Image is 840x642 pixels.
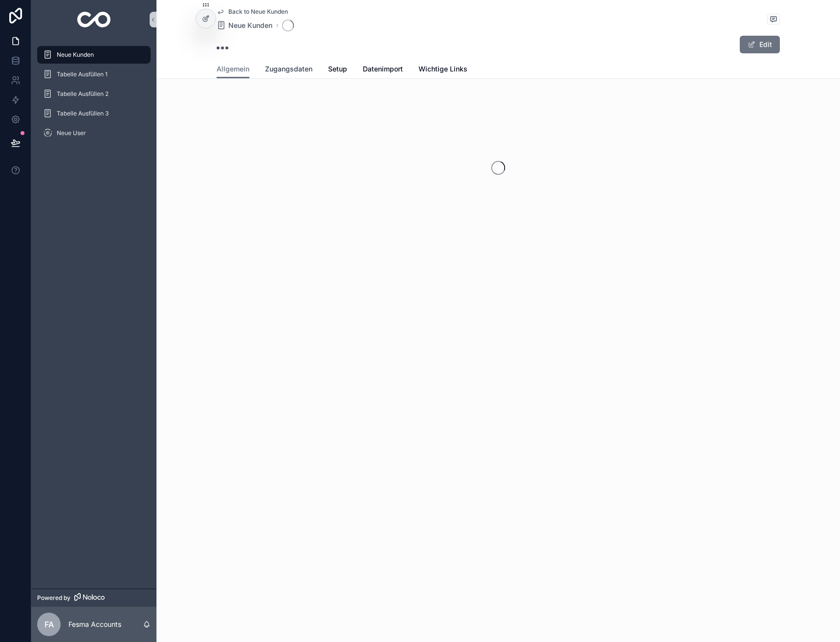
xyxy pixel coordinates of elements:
a: Powered by [31,589,156,607]
span: Neue Kunden [228,21,272,30]
span: Zugangsdaten [265,64,312,74]
span: Tabelle Ausfüllen 3 [57,110,109,117]
button: Edit [740,36,780,53]
span: Neue Kunden [57,51,94,59]
span: Powered by [37,594,70,602]
a: Neue Kunden [37,46,151,64]
span: Neue User [57,129,86,137]
a: Tabelle Ausfüllen 3 [37,105,151,122]
a: Zugangsdaten [265,60,312,80]
div: scrollable content [31,39,156,155]
a: Neue Kunden [217,21,272,30]
span: Setup [328,64,347,74]
a: Setup [328,60,347,80]
a: Allgemein [217,60,249,79]
a: Datenimport [363,60,403,80]
p: Fesma Accounts [68,619,121,629]
a: Back to Neue Kunden [217,8,288,16]
span: Tabelle Ausfüllen 1 [57,70,108,78]
a: Tabelle Ausfüllen 1 [37,66,151,83]
a: Tabelle Ausfüllen 2 [37,85,151,103]
a: Wichtige Links [419,60,467,80]
span: Tabelle Ausfüllen 2 [57,90,109,98]
img: App logo [77,12,111,27]
span: Datenimport [363,64,403,74]
span: Wichtige Links [419,64,467,74]
span: Back to Neue Kunden [228,8,288,16]
a: Neue User [37,124,151,142]
span: FA [44,619,54,630]
span: Allgemein [217,64,249,74]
